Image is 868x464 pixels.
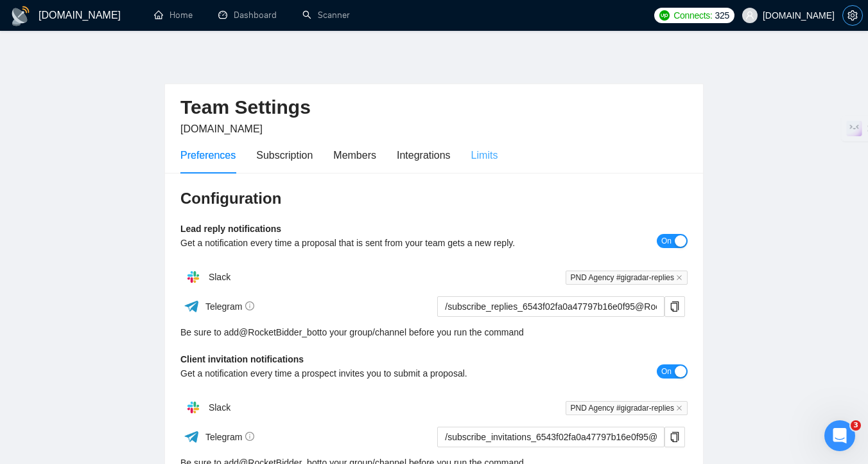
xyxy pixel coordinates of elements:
h3: Configuration [180,188,688,209]
h2: Team Settings [180,94,688,121]
div: Integrations [397,147,451,163]
span: Slack [209,272,230,282]
span: 325 [715,8,729,22]
img: logo [10,6,31,26]
img: ww3wtPAAAAAElFTkSuQmCC [184,298,200,314]
div: Preferences [180,147,236,163]
div: Get a notification every time a prospect invites you to submit a proposal. [180,366,561,380]
img: hpQkSZIkSZIkSZIkSZIkSZIkSZIkSZIkSZIkSZIkSZIkSZIkSZIkSZIkSZIkSZIkSZIkSZIkSZIkSZIkSZIkSZIkSZIkSZIkS... [180,264,206,290]
span: 3 [851,420,861,431]
a: @RocketBidder_bot [239,325,320,339]
img: ww3wtPAAAAAElFTkSuQmCC [184,429,200,445]
span: [DOMAIN_NAME] [180,123,263,134]
span: copy [665,301,684,312]
div: Get a notification every time a proposal that is sent from your team gets a new reply. [180,236,561,250]
a: searchScanner [302,10,350,21]
span: user [745,11,754,20]
span: info-circle [245,432,254,441]
span: PND Agency #gigradar-replies [566,401,688,415]
a: setting [842,10,863,21]
a: dashboardDashboard [218,10,277,21]
span: info-circle [245,301,254,310]
b: Client invitation notifications [180,354,304,364]
img: upwork-logo.png [659,10,670,21]
span: close [676,274,682,281]
span: Telegram [205,432,255,442]
button: copy [664,296,685,317]
span: On [661,364,672,379]
button: setting [842,5,863,26]
button: copy [664,427,685,447]
img: hpQkSZIkSZIkSZIkSZIkSZIkSZIkSZIkSZIkSZIkSZIkSZIkSZIkSZIkSZIkSZIkSZIkSZIkSZIkSZIkSZIkSZIkSZIkSZIkS... [180,395,206,420]
div: Members [333,147,376,163]
iframe: Intercom live chat [824,420,855,451]
div: Be sure to add to your group/channel before you run the command [180,325,688,339]
div: Limits [471,147,498,163]
span: Connects: [673,8,712,22]
span: Slack [209,402,230,413]
span: copy [665,432,684,442]
b: Lead reply notifications [180,224,281,234]
div: Subscription [256,147,313,163]
a: homeHome [154,10,193,21]
span: PND Agency #gigradar-replies [566,271,688,285]
span: setting [843,10,862,21]
span: Telegram [205,301,255,312]
span: close [676,405,682,411]
span: On [661,234,672,248]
